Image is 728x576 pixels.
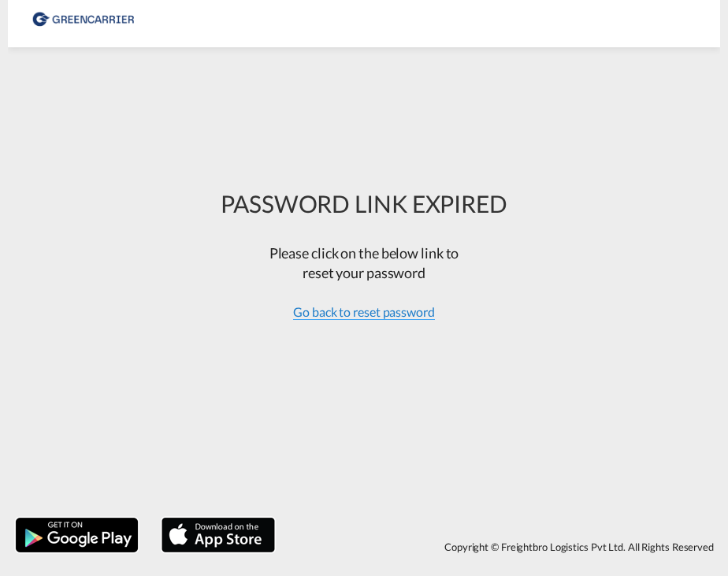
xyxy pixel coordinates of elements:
[160,516,277,554] img: apple.png
[269,244,459,262] span: Please click on the below link to
[283,533,720,560] div: Copyright © Freightbro Logistics Pvt Ltd. All Rights Reserved
[293,304,435,320] span: Go back to reset password
[221,187,507,220] div: PASSWORD LINK EXPIRED
[14,516,139,554] img: google.png
[303,264,425,281] span: reset your password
